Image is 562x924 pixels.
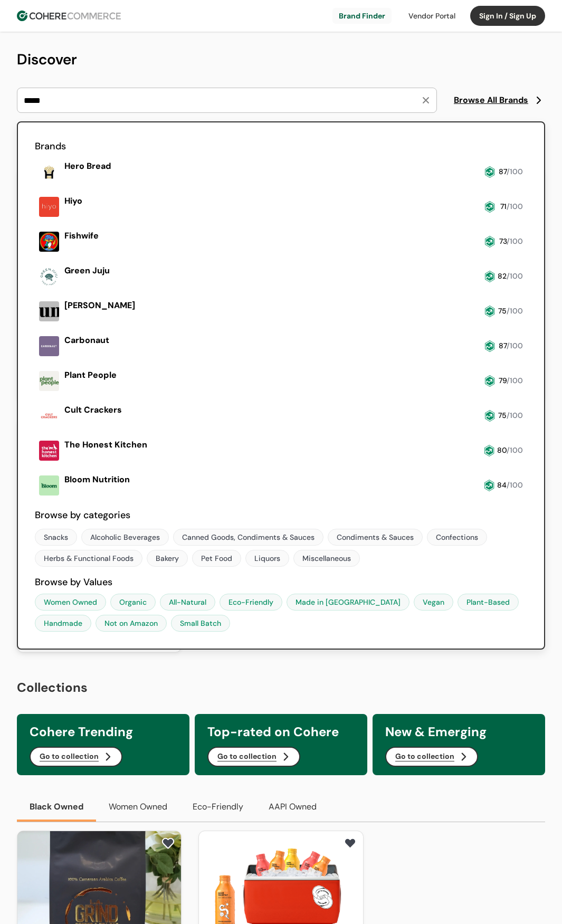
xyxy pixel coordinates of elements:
[171,615,230,632] a: Small Batch
[119,597,147,608] div: Organic
[427,529,487,546] a: Confections
[293,550,360,567] a: Miscellaneous
[30,722,177,741] h3: Cohere Trending
[169,597,206,608] div: All-Natural
[30,747,122,767] button: Go to collection
[96,792,180,822] button: Women Owned
[17,11,121,21] img: Cohere Logo
[296,597,401,608] div: Made in [GEOGRAPHIC_DATA]
[147,550,188,567] a: Bakery
[454,94,528,107] span: Browse All Brands
[207,747,300,767] button: Go to collection
[507,341,523,350] span: /100
[35,529,77,546] a: Snacks
[385,747,478,767] button: Go to collection
[499,236,507,246] span: 73
[497,445,507,455] span: 80
[44,618,82,629] div: Handmade
[507,271,523,281] span: /100
[254,553,280,564] div: Liquors
[90,532,160,543] div: Alcoholic Beverages
[245,550,289,567] a: Liquors
[423,597,444,608] div: Vegan
[466,597,510,608] div: Plant-Based
[35,139,527,154] h2: Brands
[507,202,523,211] span: /100
[507,411,523,420] span: /100
[104,618,158,629] div: Not on Amazon
[458,594,519,611] a: Plant-Based
[499,376,507,385] span: 79
[507,167,523,176] span: /100
[287,594,409,611] a: Made in [GEOGRAPHIC_DATA]
[44,597,97,608] div: Women Owned
[497,480,507,490] span: 84
[507,236,523,246] span: /100
[35,550,142,567] a: Herbs & Functional Foods
[454,94,545,107] a: Browse All Brands
[507,445,523,455] span: /100
[337,532,414,543] div: Condiments & Sauces
[35,594,106,611] a: Women Owned
[256,792,329,822] button: AAPI Owned
[156,553,179,564] div: Bakery
[507,480,523,490] span: /100
[192,550,241,567] a: Pet Food
[173,529,323,546] a: Canned Goods, Condiments & Sauces
[17,792,96,822] button: Black Owned
[44,553,134,564] div: Herbs & Functional Foods
[159,835,177,851] button: add to favorite
[207,722,355,741] h3: Top-rated on Cohere
[180,792,256,822] button: Eco-Friendly
[81,529,169,546] a: Alcoholic Beverages
[44,532,68,543] div: Snacks
[498,306,507,316] span: 75
[182,532,315,543] div: Canned Goods, Condiments & Sauces
[436,532,478,543] div: Confections
[35,575,527,589] h2: Browse by Values
[96,615,167,632] a: Not on Amazon
[385,722,532,741] h3: New & Emerging
[180,618,221,629] div: Small Batch
[160,594,215,611] a: All-Natural
[499,167,507,176] span: 87
[500,202,507,211] span: 71
[499,341,507,350] span: 87
[328,529,423,546] a: Condiments & Sauces
[35,615,91,632] a: Handmade
[17,50,77,69] span: Discover
[201,553,232,564] div: Pet Food
[35,508,527,522] h2: Browse by categories
[414,594,453,611] a: Vegan
[498,411,507,420] span: 75
[302,553,351,564] div: Miscellaneous
[507,376,523,385] span: /100
[507,306,523,316] span: /100
[110,594,156,611] a: Organic
[17,678,545,697] h2: Collections
[220,594,282,611] a: Eco-Friendly
[470,6,545,26] button: Sign In / Sign Up
[498,271,507,281] span: 82
[341,835,359,851] button: add to favorite
[228,597,273,608] div: Eco-Friendly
